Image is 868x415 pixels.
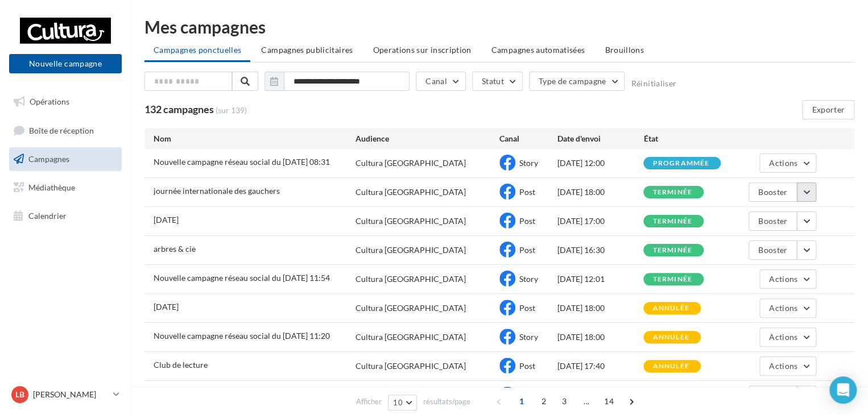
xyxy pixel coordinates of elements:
button: Actions [759,153,816,173]
span: Boîte de réception [29,125,94,135]
span: Actions [769,158,797,168]
span: Story [519,332,538,342]
span: 14 [600,392,618,410]
button: Booster [749,385,797,405]
button: Nouvelle campagne [9,54,122,73]
span: 1 [512,392,531,410]
span: Post [519,245,535,255]
span: 10 [393,398,403,407]
span: Nouvelle campagne réseau social du 11-08-2025 08:31 [154,157,330,167]
span: Post [519,216,535,226]
span: 132 campagnes [144,103,214,115]
span: (sur 139) [216,105,247,116]
button: Actions [759,298,816,318]
a: Boîte de réception [7,118,124,143]
div: terminée [652,218,692,225]
span: Campagnes [28,154,69,164]
div: Cultura [GEOGRAPHIC_DATA] [356,331,466,343]
div: terminée [652,189,692,196]
div: annulée [652,363,689,370]
span: LB [15,389,24,400]
span: Post [519,303,535,313]
span: arbres & cie [154,244,196,254]
div: [DATE] 16:30 [557,244,643,256]
span: Médiathèque [28,182,75,192]
div: terminée [652,276,692,283]
div: Cultura [GEOGRAPHIC_DATA] [356,215,466,227]
div: Cultura [GEOGRAPHIC_DATA] [356,157,466,169]
div: [DATE] 12:01 [557,273,643,285]
button: Booster [749,240,797,260]
a: LB [PERSON_NAME] [9,384,122,405]
div: Open Intercom Messenger [829,376,857,404]
span: Actions [769,303,797,313]
a: Médiathèque [7,176,124,200]
p: [PERSON_NAME] [33,389,109,400]
span: Campagnes automatisées [491,45,585,55]
span: Story [519,158,538,168]
a: Calendrier [7,204,124,228]
div: [DATE] 18:00 [557,302,643,314]
span: Actions [769,332,797,342]
span: Campagnes publicitaires [261,45,353,55]
div: [DATE] 12:00 [557,157,643,169]
div: programmée [652,160,709,167]
a: Opérations [7,90,124,114]
div: annulée [652,334,689,341]
button: Statut [472,72,523,91]
div: Cultura [GEOGRAPHIC_DATA] [356,302,466,314]
span: Calendrier [28,210,67,220]
span: Post [519,187,535,197]
button: Exporter [802,100,854,119]
span: Operations sur inscription [373,45,471,55]
span: Opérations [30,97,69,106]
span: 2 [535,392,553,410]
span: Club de lecture [154,360,208,370]
button: Actions [759,327,816,347]
span: 3 [555,392,573,410]
span: résultats/page [423,396,470,407]
div: Cultura [GEOGRAPHIC_DATA] [356,273,466,285]
div: Canal [499,133,557,144]
span: Brouillons [605,45,644,55]
span: Post [519,361,535,371]
span: 15 aout [154,302,179,312]
div: Cultura [GEOGRAPHIC_DATA] [356,186,466,198]
div: [DATE] 18:00 [557,186,643,198]
button: Type de campagne [529,72,625,91]
button: Booster [749,182,797,202]
span: Story [519,274,538,284]
div: [DATE] 18:00 [557,331,643,343]
span: ... [577,392,596,410]
span: Nouvelle campagne réseau social du 06-08-2025 11:20 [154,331,330,341]
div: annulée [652,305,689,312]
button: Actions [759,356,816,376]
div: Date d'envoi [557,133,643,144]
a: Campagnes [7,147,124,171]
span: Actions [769,274,797,284]
button: Réinitialiser [631,79,676,88]
button: 10 [388,395,417,410]
button: Actions [759,269,816,289]
div: Nom [154,133,356,144]
button: Booster [749,211,797,231]
div: Cultura [GEOGRAPHIC_DATA] [356,360,466,372]
div: Audience [356,133,499,144]
span: 15 aout [154,215,179,225]
div: [DATE] 17:40 [557,360,643,372]
span: Actions [769,361,797,371]
span: Afficher [356,396,382,407]
span: journée internationale des gauchers [154,186,280,196]
div: État [643,133,730,144]
div: [DATE] 17:00 [557,215,643,227]
span: Nouvelle campagne réseau social du 09-08-2025 11:54 [154,273,330,283]
div: Cultura [GEOGRAPHIC_DATA] [356,244,466,256]
div: terminée [652,247,692,254]
div: Mes campagnes [144,18,854,35]
button: Canal [416,72,466,91]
